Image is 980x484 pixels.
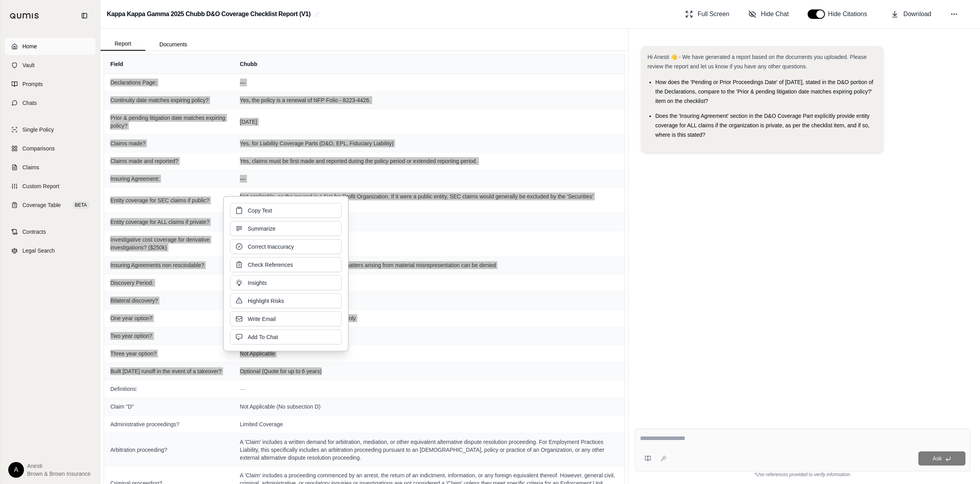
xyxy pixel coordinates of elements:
[104,55,234,73] th: Field
[240,157,618,165] span: Yes, claims must be first made and reported during the policy period or extended reporting period.
[22,42,37,50] span: Home
[240,139,618,147] span: Yes, for Liability Coverage Parts (D&O, EPL, Fiduciary Liability)
[240,240,618,247] span: $500,000.00
[240,79,245,86] span: —
[22,145,55,152] span: Comparisons
[110,297,227,304] span: Bilateral discovery?
[230,203,342,218] button: Copy Text
[745,6,792,22] button: Hide Chat
[110,350,227,357] span: Three year option?
[240,386,245,392] span: —
[248,225,276,233] span: Summarize
[73,201,89,209] span: BETA
[248,279,267,287] span: Insights
[230,293,342,308] button: Highlight Risks
[230,275,342,290] button: Insights
[230,257,342,272] button: Check References
[682,6,733,22] button: Full Screen
[5,121,95,138] a: Single Policy
[761,9,789,19] span: Hide Chat
[110,175,227,183] span: Insuring Agreement:
[655,113,870,138] span: Does the 'Insuring Agreement' section in the D&O Coverage Part explicitly provide entity coverage...
[932,455,942,462] span: Ask
[240,420,618,428] span: Limited Coverage
[101,37,145,51] button: Report
[240,218,618,226] span: No, subject to exclusions
[230,330,342,345] button: Add To Chat
[240,118,618,126] span: [DATE]
[248,297,284,305] span: Highlight Risks
[234,55,625,73] th: Chubb
[110,79,227,86] span: Declarations Page:
[110,446,227,454] span: Arbitration proceeding?
[5,38,95,55] a: Home
[248,243,294,251] span: Correct Inaccuracy
[240,96,618,104] span: Yes, the policy is a renewal of NFP Folio - 8223-4426.
[145,38,201,51] button: Documents
[655,79,873,104] span: How does the 'Pending or Prior Proceedings Date' of [DATE], stated in the D&O portion of the Decl...
[698,9,730,19] span: Full Screen
[248,207,272,214] span: Copy Text
[240,332,618,340] span: Not Applicable
[110,114,227,130] span: Prior & pending litigation date matches expiring policy?
[240,367,618,375] span: Optional (Quote for up to 6 years)
[5,159,95,176] a: Claims
[22,80,43,88] span: Prompts
[110,314,227,322] span: One year option?
[22,99,37,107] span: Chats
[635,471,971,478] div: *Use references provided to verify information.
[27,462,91,470] span: Anesti
[5,57,95,74] a: Vault
[110,279,227,287] span: Discovery Period:
[903,9,931,19] span: Download
[110,420,227,428] span: Administrative proceedings?
[647,54,867,70] span: Hi Anesti 👋 - We have generated a report based on the documents you uploaded. Please review the r...
[918,451,965,466] button: Ask
[22,61,35,69] span: Vault
[110,139,227,147] span: Claims made?
[248,315,276,323] span: Write Email
[248,261,293,269] span: Check References
[110,157,227,165] span: Claims made and reported?
[110,332,227,340] span: Two year option?
[828,9,872,19] span: Hide Citations
[230,239,342,254] button: Correct Inaccuracy
[240,192,618,208] span: Not applicable, as the insured is a Not-for-Profit Organization. If it were a public entity, SEC ...
[5,75,95,93] a: Prompts
[240,176,245,182] span: —
[240,297,618,304] span: No
[240,403,618,411] span: Not Applicable (No subsection D)
[888,6,934,22] button: Download
[5,178,95,195] a: Custom Report
[8,462,24,478] div: A
[22,201,61,209] span: Coverage Table
[110,385,227,393] span: Definitions:
[22,182,59,190] span: Custom Report
[230,312,342,326] button: Write Email
[230,221,342,236] button: Summarize
[248,333,278,341] span: Add To Chat
[78,9,91,22] button: Collapse sidebar
[5,223,95,240] a: Contracts
[22,126,54,134] span: Single Policy
[240,350,618,357] span: Not Applicable
[22,247,55,255] span: Legal Search
[110,236,227,251] span: Investigative cost coverage for derivative investigations? ($250k)
[10,13,39,19] img: Qumis Logo
[110,196,227,204] span: Entity coverage for SEC claims if public?
[107,7,311,21] h2: Kappa Kappa Gamma 2025 Chubb D&O Coverage Checklist Report (V1)
[240,261,618,269] span: Policy is non-rescindable, but coverage for matters arising from material misrepresentation can b...
[110,261,227,269] span: Insuring Agreements non rescindable?
[110,218,227,226] span: Entity coverage for ALL claims if private?
[5,196,95,214] a: Coverage TableBETA
[240,438,618,462] span: A 'Claim' includes a written demand for arbitration, mediation, or other equivalent alternative d...
[5,94,95,112] a: Chats
[110,367,227,375] span: Built [DATE] runoff in the event of a takeover?
[22,228,46,236] span: Contracts
[22,163,39,171] span: Claims
[110,96,227,104] span: Continuity date matches expiring policy?
[27,470,91,478] span: Brown & Brown Insurance
[240,314,618,322] span: Yes, for ERISA Fraud or Dishonesty losses only
[5,242,95,259] a: Legal Search
[110,403,227,411] span: Claim "D"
